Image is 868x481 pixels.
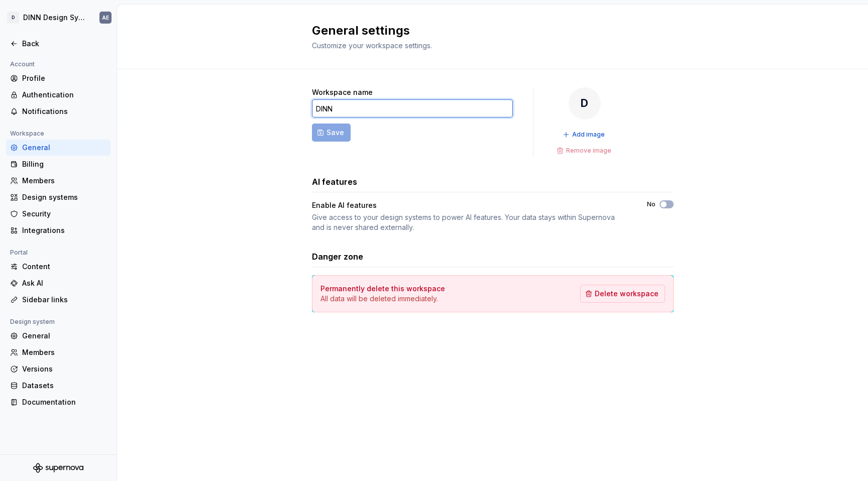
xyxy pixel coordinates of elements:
h3: AI features [312,176,357,188]
a: Integrations [6,222,111,238]
label: Workspace name [312,87,373,97]
div: General [22,331,106,341]
a: Profile [6,70,111,86]
div: Datasets [22,381,106,391]
div: Billing [22,159,106,169]
a: Members [6,344,111,360]
button: Delete workspace [580,285,665,303]
a: General [6,140,111,156]
span: Add image [572,131,605,139]
a: Documentation [6,394,111,410]
a: Notifications [6,103,111,119]
div: Profile [22,73,106,83]
a: Design systems [6,189,111,205]
div: D [569,87,601,119]
div: Authentication [22,90,106,100]
div: General [22,143,106,153]
h3: Danger zone [312,251,363,263]
a: Content [6,259,111,275]
a: Back [6,36,111,52]
div: Workspace [6,128,48,140]
div: Members [22,347,106,357]
div: Members [22,176,106,186]
a: Security [6,206,111,222]
a: Versions [6,361,111,377]
h2: General settings [312,23,662,39]
div: Security [22,209,106,219]
div: Design system [6,316,59,328]
a: General [6,328,111,344]
a: Members [6,173,111,189]
a: Billing [6,156,111,172]
span: Delete workspace [595,289,659,299]
div: Portal [6,247,32,259]
span: Customize your workspace settings. [312,41,432,50]
p: All data will be deleted immediately. [320,294,445,304]
svg: Supernova Logo [33,463,83,473]
div: D [7,12,19,24]
div: Documentation [22,397,106,407]
div: Give access to your design systems to power AI features. Your data stays within Supernova and is ... [312,212,629,232]
div: Enable AI features [312,200,377,210]
div: Account [6,58,39,70]
div: Integrations [22,225,106,235]
div: Versions [22,364,106,374]
label: No [647,200,656,208]
a: Sidebar links [6,292,111,308]
a: Authentication [6,87,111,103]
div: Design systems [22,192,106,202]
h4: Permanently delete this workspace [320,284,445,294]
button: DDINN Design SystemAE [2,7,115,29]
a: Datasets [6,378,111,394]
div: DINN Design System [23,13,87,23]
div: Ask AI [22,278,106,288]
div: Notifications [22,106,106,116]
button: Add image [560,128,609,142]
div: Content [22,262,106,272]
div: Sidebar links [22,295,106,305]
div: AE [102,14,109,22]
div: Back [22,39,106,49]
a: Ask AI [6,275,111,291]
